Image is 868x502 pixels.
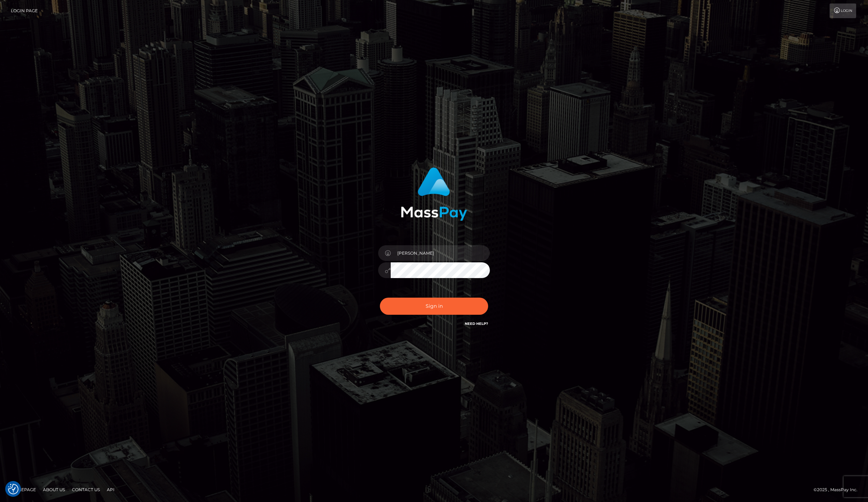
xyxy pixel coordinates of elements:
a: Login [830,3,856,18]
a: Contact Us [69,484,103,495]
a: Homepage [8,484,39,495]
img: Revisit consent button [8,484,19,494]
a: API [104,484,117,495]
button: Sign in [380,298,488,315]
a: About Us [40,484,68,495]
img: MassPay Login [401,167,467,221]
a: Login Page [11,3,38,18]
div: © 2025 , MassPay Inc. [814,486,863,494]
button: Consent Preferences [8,484,19,494]
a: Need Help? [465,321,488,326]
input: Username... [391,245,490,261]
